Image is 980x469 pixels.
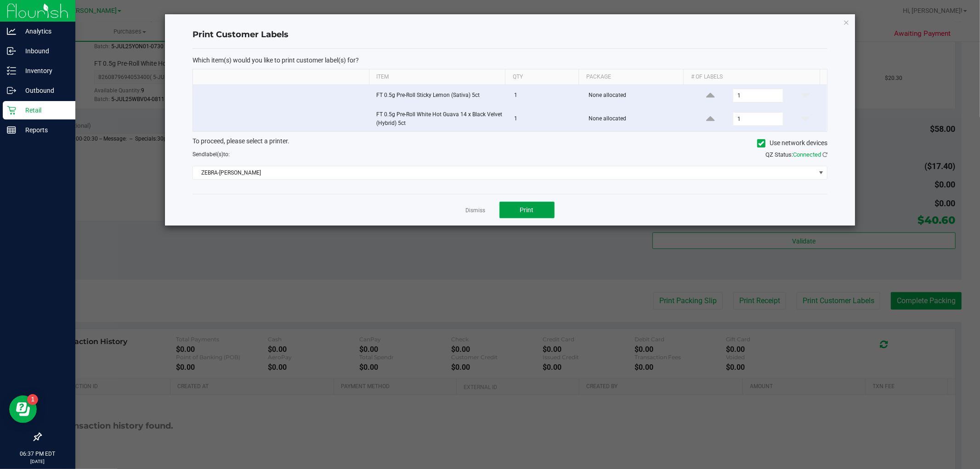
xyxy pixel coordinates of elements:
th: Package [578,69,683,85]
a: Dismiss [466,207,486,215]
label: Use network devices [757,138,827,148]
p: Inbound [16,45,71,57]
p: 06:37 PM EDT [4,450,71,458]
inline-svg: Retail [7,106,16,115]
span: Send to: [193,151,230,158]
inline-svg: Reports [7,125,16,135]
td: None allocated [583,85,689,107]
span: QZ Status: [765,151,827,158]
div: To proceed, please select a printer. [186,136,834,150]
td: FT 0.5g Pre-Roll White Hot Guava 14 x Black Velvet (Hybrid) 5ct [371,107,509,131]
td: FT 0.5g Pre-Roll Sticky Lemon (Sativa) 5ct [371,85,509,107]
p: Which item(s) would you like to print customer label(s) for? [193,56,827,64]
p: Outbound [16,85,71,96]
td: None allocated [583,107,689,131]
iframe: Resource center [9,396,37,423]
span: label(s) [205,151,223,158]
td: 1 [509,107,583,131]
inline-svg: Inbound [7,46,16,56]
p: Analytics [16,26,71,37]
span: Print [520,206,534,214]
inline-svg: Inventory [7,66,16,75]
span: ZEBRA-[PERSON_NAME] [193,166,816,179]
inline-svg: Analytics [7,27,16,36]
p: Inventory [16,65,71,76]
span: Connected [793,151,821,158]
button: Print [499,202,555,218]
p: Reports [16,124,71,136]
th: # of labels [683,69,819,85]
p: [DATE] [4,458,71,465]
p: Retail [16,105,71,116]
th: Qty [505,69,578,85]
th: Item [369,69,505,85]
iframe: Resource center unread badge [27,394,38,405]
inline-svg: Outbound [7,86,16,95]
td: 1 [509,85,583,107]
h4: Print Customer Labels [193,29,827,41]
